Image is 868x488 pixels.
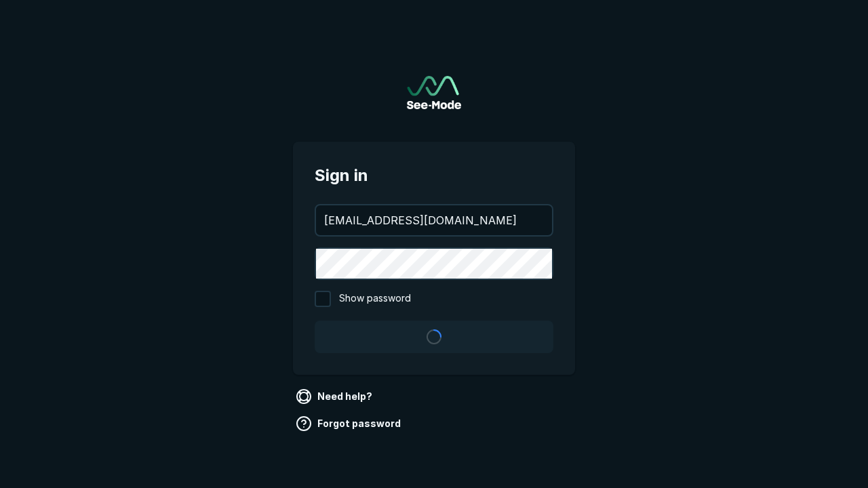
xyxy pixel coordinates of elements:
span: Sign in [315,163,553,188]
span: Show password [339,291,411,307]
img: See-Mode Logo [407,76,461,109]
input: your@email.com [316,205,552,235]
a: Forgot password [293,413,406,434]
a: Go to sign in [407,76,461,109]
a: Need help? [293,386,378,407]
